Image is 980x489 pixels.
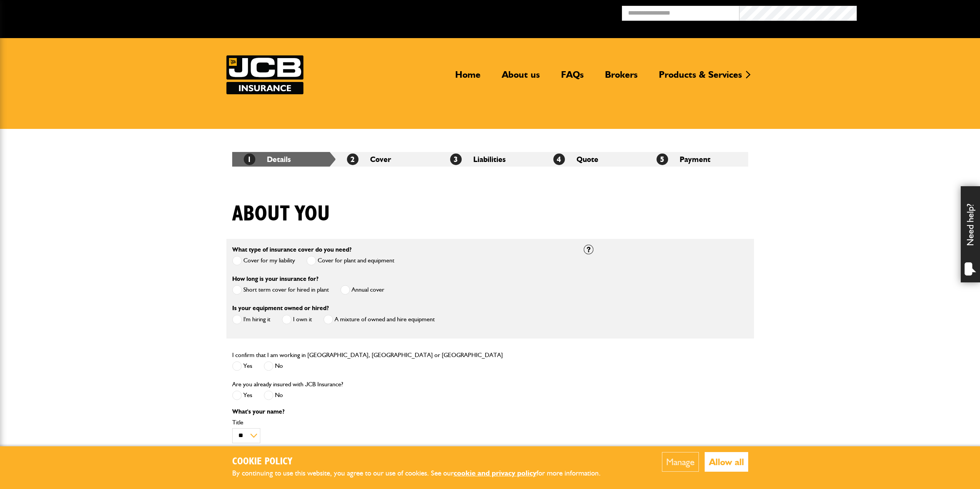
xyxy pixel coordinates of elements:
[226,55,303,94] a: JCB Insurance Services
[555,69,590,87] a: FAQs
[857,6,974,18] button: Broker Login
[323,315,435,324] label: A mixture of owned and hire equipment
[232,361,252,371] label: Yes
[232,381,343,387] label: Are you already insured with JCB Insurance?
[449,69,486,87] a: Home
[282,315,312,324] label: I own it
[599,69,643,87] a: Brokers
[439,152,542,167] li: Liabilities
[226,55,303,94] img: JCB Insurance Services logo
[553,154,565,165] span: 4
[645,152,748,167] li: Payment
[232,256,295,265] label: Cover for my liability
[232,409,572,415] p: What's your name?
[347,154,358,165] span: 2
[653,69,748,87] a: Products & Services
[232,391,252,400] label: Yes
[264,361,283,371] label: No
[232,456,613,468] h2: Cookie Policy
[232,201,330,227] h1: About you
[662,452,699,472] button: Manage
[454,469,536,477] a: cookie and privacy policy
[542,152,645,167] li: Quote
[244,154,255,165] span: 1
[232,467,613,479] p: By continuing to use this website, you agree to our use of cookies. See our for more information.
[232,419,572,426] label: Title
[450,154,462,165] span: 3
[307,256,394,265] label: Cover for plant and equipment
[232,285,329,295] label: Short term cover for hired in plant
[496,69,546,87] a: About us
[340,285,384,295] label: Annual cover
[232,352,503,358] label: I confirm that I am working in [GEOGRAPHIC_DATA], [GEOGRAPHIC_DATA] or [GEOGRAPHIC_DATA]
[335,152,439,167] li: Cover
[232,315,270,324] label: I'm hiring it
[657,154,668,165] span: 5
[232,247,352,253] label: What type of insurance cover do you need?
[232,305,329,311] label: Is your equipment owned or hired?
[264,391,283,400] label: No
[705,452,748,472] button: Allow all
[961,186,980,282] div: Need help?
[232,276,318,282] label: How long is your insurance for?
[232,152,335,167] li: Details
